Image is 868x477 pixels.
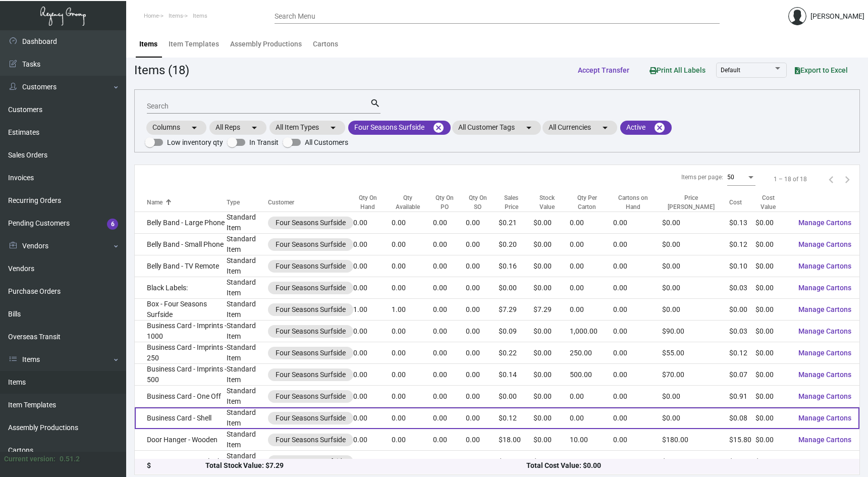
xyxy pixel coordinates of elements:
[135,407,227,429] td: Business Card - Shell
[227,277,267,299] td: Standard Item
[135,364,227,386] td: Business Card - Imprints - 500
[721,67,740,74] span: Default
[466,386,499,407] td: 0.00
[466,277,499,299] td: 0.00
[392,212,433,234] td: 0.00
[729,342,755,364] td: $0.12
[135,234,227,255] td: Belly Band - Small Phone
[798,392,851,400] span: Manage Cartons
[810,11,864,22] div: [PERSON_NAME]
[662,193,720,211] div: Price [PERSON_NAME]
[276,413,346,423] div: Four Seasons Surfside
[392,277,433,299] td: 0.00
[433,386,466,407] td: 0.00
[641,61,714,79] button: Print All Labels
[755,386,790,407] td: $0.00
[188,122,200,134] mat-icon: arrow_drop_down
[729,198,755,207] div: Cost
[499,342,533,364] td: $0.22
[533,321,570,342] td: $0.00
[570,386,613,407] td: 0.00
[499,321,533,342] td: $0.09
[305,136,348,148] span: All Customers
[466,342,499,364] td: 0.00
[755,429,790,451] td: $0.00
[433,364,466,386] td: 0.00
[729,277,755,299] td: $0.03
[167,136,223,148] span: Low inventory qty
[227,299,267,321] td: Standard Item
[135,386,227,407] td: Business Card - One Off
[466,429,499,451] td: 0.00
[193,13,207,19] span: Items
[353,364,392,386] td: 0.00
[135,321,227,342] td: Business Card - Imprints - 1000
[533,386,570,407] td: $0.00
[729,407,755,429] td: $0.08
[570,407,613,429] td: 0.00
[230,39,302,49] div: Assembly Productions
[499,277,533,299] td: $0.00
[662,364,729,386] td: $70.00
[392,193,424,211] div: Qty Available
[787,61,856,79] button: Export to Excel
[729,386,755,407] td: $0.91
[268,193,353,212] th: Customer
[227,429,267,451] td: Standard Item
[466,321,499,342] td: 0.00
[790,279,859,297] button: Manage Cartons
[353,342,392,364] td: 0.00
[499,299,533,321] td: $7.29
[790,322,859,340] button: Manage Cartons
[790,300,859,319] button: Manage Cartons
[353,212,392,234] td: 0.00
[433,255,466,277] td: 0.00
[433,429,466,451] td: 0.00
[662,386,729,407] td: $0.00
[613,451,662,472] td: 0.00
[755,407,790,429] td: $0.00
[613,255,662,277] td: 0.00
[662,277,729,299] td: $0.00
[276,239,346,250] div: Four Seasons Surfside
[729,364,755,386] td: $0.07
[790,365,859,384] button: Manage Cartons
[790,409,859,427] button: Manage Cartons
[227,198,240,207] div: Type
[276,326,346,337] div: Four Seasons Surfside
[570,342,613,364] td: 250.00
[348,121,451,135] mat-chip: Four Seasons Surfside
[499,193,524,211] div: Sales Price
[798,457,851,465] span: Manage Cartons
[433,407,466,429] td: 0.00
[570,61,637,79] button: Accept Transfer
[466,364,499,386] td: 0.00
[466,212,499,234] td: 0.00
[147,198,227,207] div: Name
[613,299,662,321] td: 0.00
[353,299,392,321] td: 1.00
[662,299,729,321] td: $0.00
[542,121,617,135] mat-chip: All Currencies
[798,240,851,248] span: Manage Cartons
[613,277,662,299] td: 0.00
[613,386,662,407] td: 0.00
[533,234,570,255] td: $0.00
[146,121,206,135] mat-chip: Columns
[755,234,790,255] td: $0.00
[755,255,790,277] td: $0.00
[798,349,851,357] span: Manage Cartons
[276,304,346,315] div: Four Seasons Surfside
[613,429,662,451] td: 0.00
[392,299,433,321] td: 1.00
[499,429,533,451] td: $18.00
[205,461,526,471] div: Total Stock Value: $7.29
[139,39,157,49] div: Items
[392,386,433,407] td: 0.00
[790,344,859,362] button: Manage Cartons
[533,299,570,321] td: $7.29
[466,299,499,321] td: 0.00
[135,299,227,321] td: Box - Four Seasons Surfside
[727,174,734,181] span: 50
[227,451,267,472] td: Standard Item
